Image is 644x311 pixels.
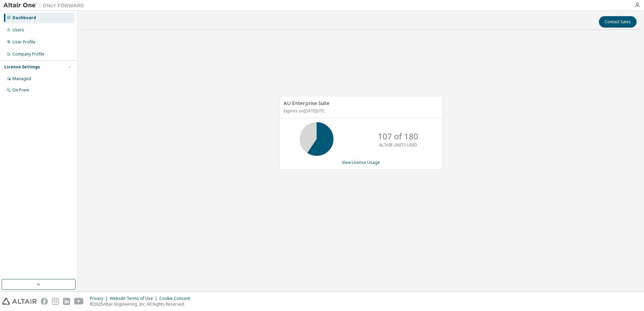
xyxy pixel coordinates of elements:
[284,100,329,106] span: AU Enterprise Suite
[12,76,31,81] div: Managed
[3,2,88,9] img: Altair One
[599,16,637,28] button: Contact Sales
[41,298,48,305] img: facebook.svg
[378,131,418,142] p: 107 of 180
[90,296,110,301] div: Privacy
[284,108,437,114] p: Expires on [DATE] UTC
[74,298,84,305] img: youtube.svg
[12,39,35,45] div: User Profile
[2,298,37,305] img: altair_logo.svg
[90,301,194,307] p: © 2025 Altair Engineering, Inc. All Rights Reserved.
[12,27,24,33] div: Users
[52,298,59,305] img: instagram.svg
[159,296,194,301] div: Cookie Consent
[12,15,36,21] div: Dashboard
[12,88,29,93] div: On Prem
[379,142,417,148] p: ALTAIR UNITS USED
[342,160,380,165] a: View License Usage
[12,51,44,57] div: Company Profile
[110,296,159,301] div: Website Terms of Use
[4,64,40,70] div: License Settings
[63,298,70,305] img: linkedin.svg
